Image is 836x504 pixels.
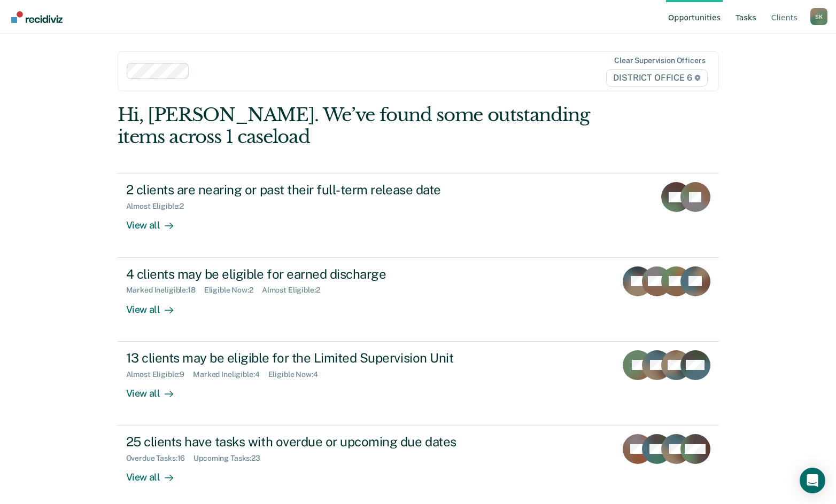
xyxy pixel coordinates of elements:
div: 2 clients are nearing or past their full-term release date [126,182,501,198]
img: Recidiviz [11,11,63,23]
div: Eligible Now : 4 [268,370,327,379]
div: Marked Ineligible : 18 [126,286,204,295]
div: Marked Ineligible : 4 [193,370,268,379]
div: Clear supervision officers [614,56,705,65]
div: View all [126,463,186,484]
div: View all [126,211,186,232]
div: Open Intercom Messenger [800,468,825,493]
div: Almost Eligible : 2 [126,202,193,211]
span: DISTRICT OFFICE 6 [606,69,707,86]
div: Almost Eligible : 9 [126,370,193,379]
div: View all [126,379,186,399]
div: Overdue Tasks : 16 [126,454,194,463]
div: S K [810,8,827,25]
div: Upcoming Tasks : 23 [193,454,269,463]
div: 4 clients may be eligible for earned discharge [126,266,501,282]
div: Eligible Now : 2 [204,286,262,295]
div: Almost Eligible : 2 [262,286,329,295]
button: Profile dropdown button [810,8,827,25]
div: 13 clients may be eligible for the Limited Supervision Unit [126,350,501,366]
div: Hi, [PERSON_NAME]. We’ve found some outstanding items across 1 caseload [118,104,599,148]
a: 13 clients may be eligible for the Limited Supervision UnitAlmost Eligible:9Marked Ineligible:4El... [118,342,719,426]
div: View all [126,295,186,316]
a: 4 clients may be eligible for earned dischargeMarked Ineligible:18Eligible Now:2Almost Eligible:2... [118,258,719,342]
a: 2 clients are nearing or past their full-term release dateAlmost Eligible:2View all [118,173,719,257]
div: 25 clients have tasks with overdue or upcoming due dates [126,434,501,450]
